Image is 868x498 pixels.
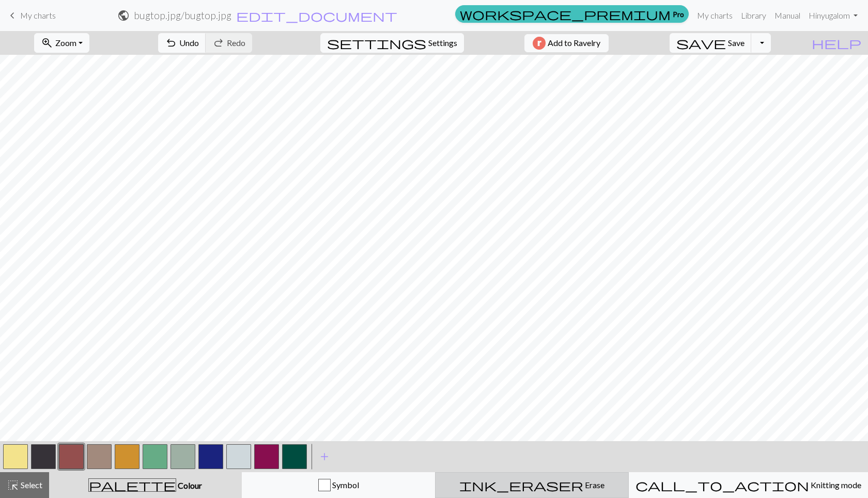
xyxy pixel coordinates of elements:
span: settings [327,36,426,50]
span: undo [165,36,177,50]
span: add [318,449,331,464]
button: Add to Ravelry [524,34,609,52]
a: Library [737,5,770,26]
span: Settings [428,37,457,49]
button: Symbol [242,472,436,498]
span: help [812,36,861,50]
a: Pro [455,5,689,23]
i: Settings [327,37,426,49]
span: Colour [176,480,202,490]
h2: bugtop.jpg / bugtop.jpg [134,9,231,21]
span: edit_document [236,8,397,23]
button: Save [670,33,752,53]
span: workspace_premium [460,7,671,21]
button: Zoom [34,33,89,53]
span: Symbol [331,480,359,490]
button: Undo [158,33,206,53]
button: Knitting mode [629,472,868,498]
span: keyboard_arrow_left [6,8,19,23]
span: save [676,36,726,50]
button: SettingsSettings [320,33,464,53]
span: Zoom [55,38,76,48]
span: public [117,8,130,23]
a: My charts [6,7,56,24]
span: Knitting mode [809,480,861,490]
span: call_to_action [636,478,809,492]
a: My charts [693,5,737,26]
button: Colour [49,472,242,498]
span: Undo [179,38,199,48]
span: Erase [583,480,605,490]
span: Add to Ravelry [548,37,600,50]
img: Ravelry [533,37,546,50]
a: Manual [770,5,804,26]
span: Select [19,480,42,490]
span: ink_eraser [459,478,583,492]
span: zoom_in [41,36,53,50]
button: Erase [435,472,629,498]
a: Hinyugalom [804,5,862,26]
span: My charts [20,10,56,20]
span: palette [89,478,176,492]
span: Save [728,38,745,48]
span: highlight_alt [7,478,19,492]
